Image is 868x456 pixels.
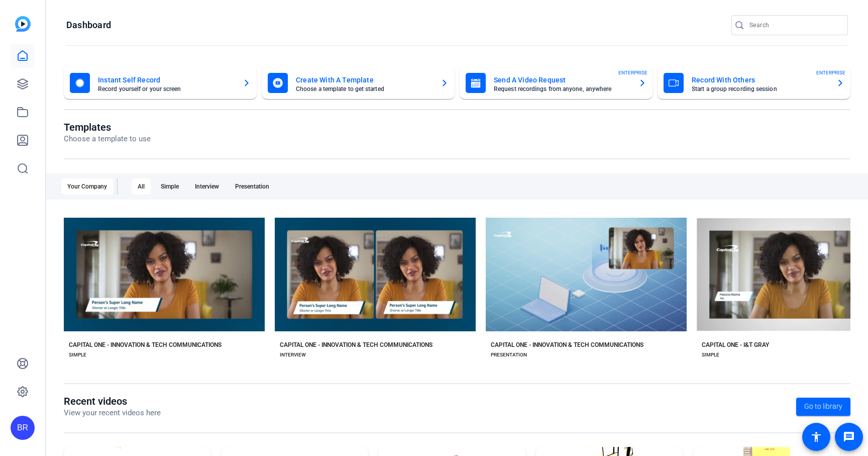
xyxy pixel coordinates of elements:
[816,69,845,76] span: ENTERPRISE
[692,86,828,92] mat-card-subtitle: Start a group recording session
[66,19,111,31] h1: Dashboard
[280,341,432,349] div: CAPITAL ONE - INNOVATION & TECH COMMUNICATIONS
[460,67,653,99] button: Send A Video RequestRequest recordings from anyone, anywhereENTERPRISE
[494,86,630,92] mat-card-subtitle: Request recordings from anyone, anywhere
[69,341,222,349] div: CAPITAL ONE - INNOVATION & TECH COMMUNICATIONS
[810,431,822,443] mat-icon: accessibility
[296,86,432,92] mat-card-subtitle: Choose a template to get started
[843,431,855,443] mat-icon: message
[61,178,113,195] div: Your Company
[491,351,527,359] div: PRESENTATION
[64,67,257,99] button: Instant Self RecordRecord yourself or your screen
[296,74,432,86] mat-card-title: Create With A Template
[229,178,275,195] div: Presentation
[64,133,151,145] p: Choose a template to use
[702,351,719,359] div: SIMPLE
[692,74,828,86] mat-card-title: Record With Others
[804,401,842,412] span: Go to library
[132,178,151,195] div: All
[98,74,235,86] mat-card-title: Instant Self Record
[494,74,630,86] mat-card-title: Send A Video Request
[11,416,35,440] div: BR
[64,121,151,133] h1: Templates
[491,341,643,349] div: CAPITAL ONE - INNOVATION & TECH COMMUNICATIONS
[189,178,225,195] div: Interview
[262,67,455,99] button: Create With A TemplateChoose a template to get started
[702,341,769,349] div: CAPITAL ONE - I&T GRAY
[155,178,185,195] div: Simple
[749,19,840,31] input: Search
[69,351,86,359] div: SIMPLE
[64,395,161,407] h1: Recent videos
[98,86,235,92] mat-card-subtitle: Record yourself or your screen
[15,16,31,32] img: blue-gradient.svg
[618,69,647,76] span: ENTERPRISE
[280,351,306,359] div: INTERVIEW
[64,407,161,419] p: View your recent videos here
[658,67,850,99] button: Record With OthersStart a group recording sessionENTERPRISE
[796,398,850,416] a: Go to library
